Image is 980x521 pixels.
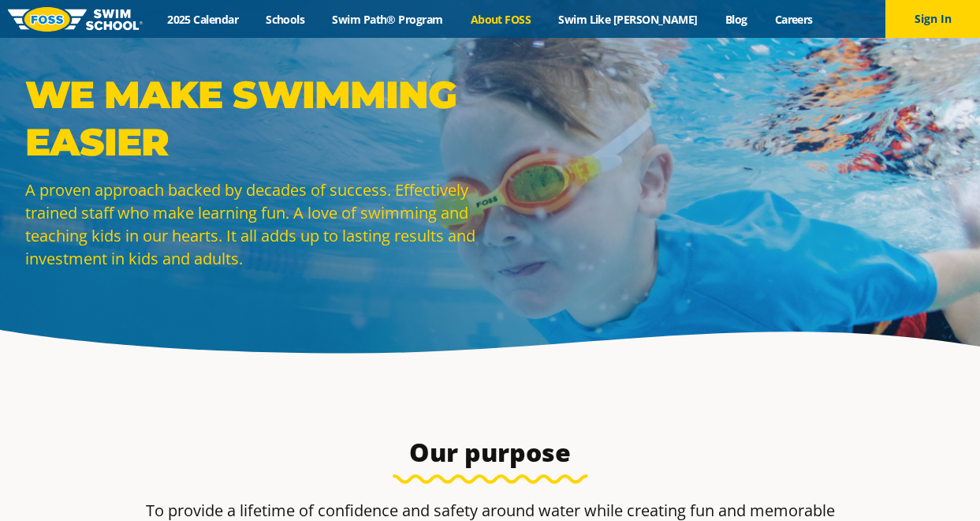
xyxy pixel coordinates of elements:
img: FOSS Swim School Logo [8,7,143,32]
a: Blog [711,12,761,27]
a: Careers [761,12,826,27]
h3: Our purpose [118,437,863,468]
a: Schools [252,12,319,27]
a: 2025 Calendar [154,12,252,27]
p: A proven approach backed by decades of success. Effectively trained staff who make learning fun. ... [25,178,483,270]
a: Swim Like [PERSON_NAME] [545,12,712,27]
p: WE MAKE SWIMMING EASIER [25,71,483,166]
a: About FOSS [456,12,545,27]
a: Swim Path® Program [319,12,456,27]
